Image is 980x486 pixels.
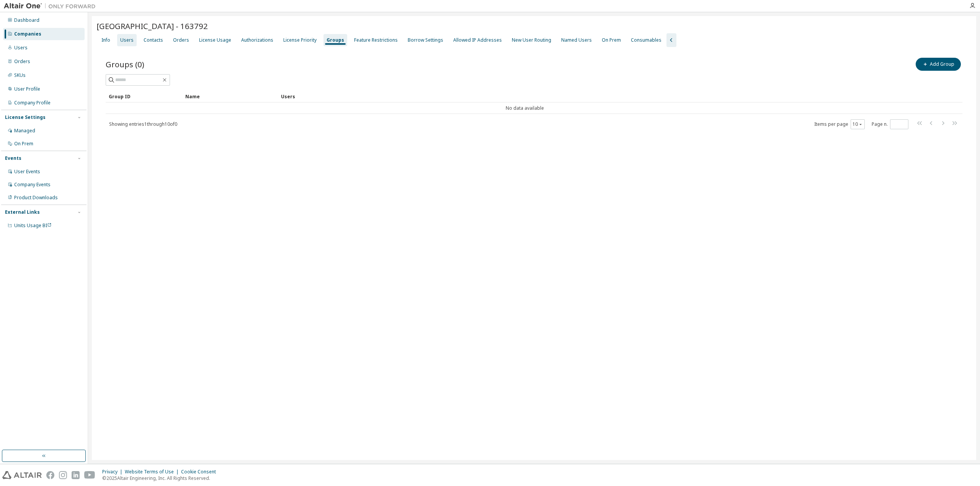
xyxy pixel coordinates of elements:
div: Info [101,37,110,43]
div: Borrow Settings [408,37,443,43]
div: Users [120,37,134,43]
div: Users [281,90,941,102]
div: Consumables [631,37,661,43]
p: © 2025 Altair Engineering, Inc. All Rights Reserved. [102,475,220,481]
span: Items per page [814,119,865,129]
span: Units Usage BI [14,222,52,229]
div: License Usage [199,37,231,43]
img: youtube.svg [84,471,95,479]
div: Groups [327,37,344,43]
span: Showing entries 1 through 10 of 0 [109,121,177,127]
span: Page n. [872,119,908,129]
div: SKUs [14,72,26,78]
div: Orders [173,37,189,43]
div: Companies [14,31,41,37]
div: On Prem [602,37,621,43]
img: altair_logo.svg [2,471,42,479]
div: On Prem [14,141,33,147]
div: Privacy [102,469,125,475]
div: Website Terms of Use [125,469,181,475]
div: New User Routing [512,37,551,43]
div: Company Events [14,182,51,188]
div: License Priority [283,37,317,43]
div: Feature Restrictions [354,37,398,43]
div: Name [185,90,275,102]
div: Allowed IP Addresses [453,37,502,43]
div: Users [14,45,28,51]
div: Cookie Consent [181,469,220,475]
div: Managed [14,128,35,134]
div: Group ID [109,90,179,102]
div: License Settings [5,114,46,120]
button: Add Group [916,58,961,71]
span: [GEOGRAPHIC_DATA] - 163792 [96,21,208,31]
img: Altair One [4,2,100,10]
div: Contacts [144,37,163,43]
td: No data available [106,102,944,114]
img: facebook.svg [46,471,54,479]
div: User Profile [14,86,40,92]
div: Company Profile [14,100,51,106]
div: External Links [5,209,40,215]
div: Orders [14,59,30,65]
div: Authorizations [241,37,273,43]
div: Product Downloads [14,195,58,201]
div: Named Users [561,37,592,43]
div: Dashboard [14,17,39,23]
img: instagram.svg [59,471,67,479]
button: 10 [853,121,863,127]
span: Groups (0) [106,59,144,70]
img: linkedin.svg [72,471,80,479]
div: Events [5,155,21,161]
div: User Events [14,169,40,175]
